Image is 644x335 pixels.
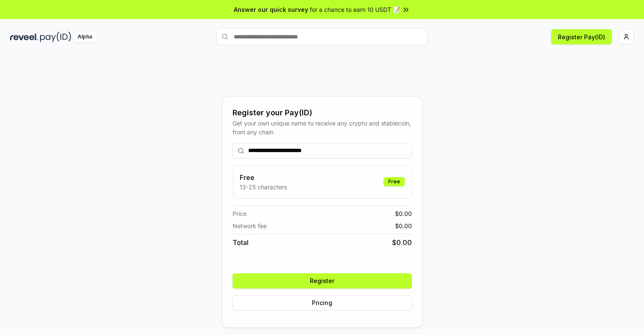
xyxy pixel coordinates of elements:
[395,221,412,230] span: $ 0.00
[384,177,405,186] div: Free
[392,237,412,248] span: $ 0.00
[233,209,246,218] span: Price
[233,119,412,136] div: Get your own unique name to receive any crypto and stablecoin, from any chain
[233,295,412,310] button: Pricing
[10,32,38,42] img: reveel_dark
[240,172,287,182] h3: Free
[233,273,412,289] button: Register
[73,32,97,42] div: Alpha
[233,221,267,230] span: Network fee
[233,237,249,248] span: Total
[234,5,308,14] span: Answer our quick survey
[551,29,612,44] button: Register Pay(ID)
[240,182,287,191] p: 13-25 characters
[395,209,412,218] span: $ 0.00
[40,32,71,42] img: pay_id
[233,107,412,119] div: Register your Pay(ID)
[310,5,400,14] span: for a chance to earn 10 USDT 📝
